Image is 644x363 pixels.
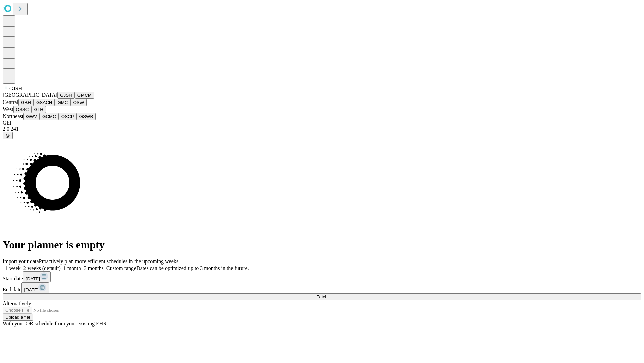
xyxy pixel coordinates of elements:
[3,113,23,119] span: Northeast
[13,106,32,113] button: OSSC
[106,265,136,271] span: Custom range
[3,99,18,105] span: Central
[3,239,641,251] h1: Your planner is empty
[40,113,59,120] button: GCMC
[5,133,10,138] span: @
[9,86,22,91] span: GJSH
[57,92,75,99] button: GJSH
[63,265,81,271] span: 1 month
[24,287,38,292] span: [DATE]
[59,113,77,120] button: OSCP
[3,314,33,321] button: Upload a file
[5,265,21,271] span: 1 week
[23,113,40,120] button: GWV
[3,92,57,98] span: [GEOGRAPHIC_DATA]
[3,271,641,282] div: Start date
[77,113,96,120] button: GSWB
[26,276,40,281] span: [DATE]
[84,265,104,271] span: 3 months
[31,106,46,113] button: GLH
[136,265,249,271] span: Dates can be optimized up to 3 months in the future.
[71,99,87,106] button: OSW
[3,321,107,326] span: With your OR schedule from your existing EHR
[23,271,51,282] button: [DATE]
[3,106,13,112] span: West
[3,258,39,264] span: Import your data
[3,120,641,126] div: GEI
[21,282,49,293] button: [DATE]
[3,300,31,306] span: Alternatively
[75,92,94,99] button: GMCM
[23,265,61,271] span: 2 weeks (default)
[34,99,55,106] button: GSACH
[3,132,13,139] button: @
[316,294,327,299] span: Fetch
[3,126,641,132] div: 2.0.241
[39,258,180,264] span: Proactively plan more efficient schedules in the upcoming weeks.
[55,99,70,106] button: GMC
[3,293,641,300] button: Fetch
[18,99,34,106] button: GBH
[3,282,641,293] div: End date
